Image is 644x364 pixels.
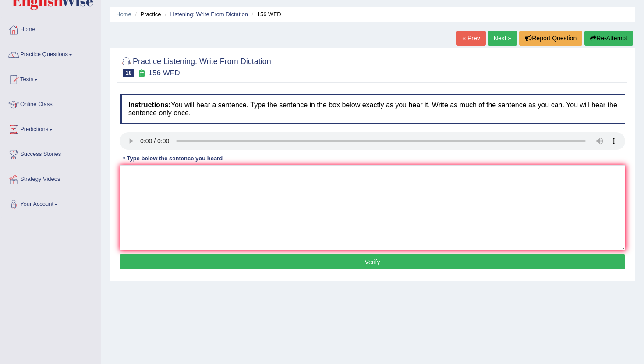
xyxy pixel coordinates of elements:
[170,11,248,18] a: Listening: Write From Dictation
[120,254,625,269] button: Verify
[128,101,171,109] b: Instructions:
[0,42,100,64] a: Practice Questions
[488,31,517,46] a: Next »
[116,11,131,18] a: Home
[0,142,100,164] a: Success Stories
[456,31,485,46] a: « Prev
[133,10,161,18] li: Practice
[123,69,134,77] span: 18
[0,67,100,89] a: Tests
[250,10,281,18] li: 156 WFD
[120,94,625,124] h4: You will hear a sentence. Type the sentence in the box below exactly as you hear it. Write as muc...
[0,18,100,39] a: Home
[137,69,146,78] small: Exam occurring question
[0,117,100,139] a: Predictions
[149,69,180,77] small: 156 WFD
[120,55,271,77] h2: Practice Listening: Write From Dictation
[0,167,100,189] a: Strategy Videos
[519,31,582,46] button: Report Question
[584,31,633,46] button: Re-Attempt
[0,92,100,114] a: Online Class
[0,192,100,214] a: Your Account
[120,154,226,163] div: * Type below the sentence you heard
